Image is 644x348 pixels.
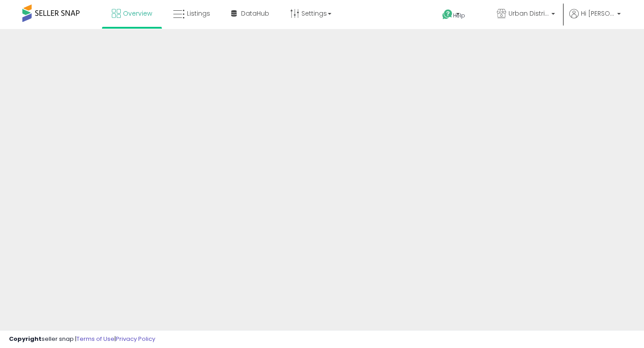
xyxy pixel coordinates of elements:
span: Urban Distribution Group [508,9,549,18]
strong: Copyright [9,335,42,343]
a: Terms of Use [76,335,114,343]
span: Hi [PERSON_NAME] [581,9,614,18]
a: Hi [PERSON_NAME] [569,9,621,29]
a: Help [435,2,483,29]
span: DataHub [241,9,269,18]
span: Overview [123,9,152,18]
a: Privacy Policy [116,335,155,343]
i: Get Help [442,9,453,20]
div: seller snap | | [9,335,155,344]
span: Help [453,12,465,19]
span: Listings [187,9,210,18]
